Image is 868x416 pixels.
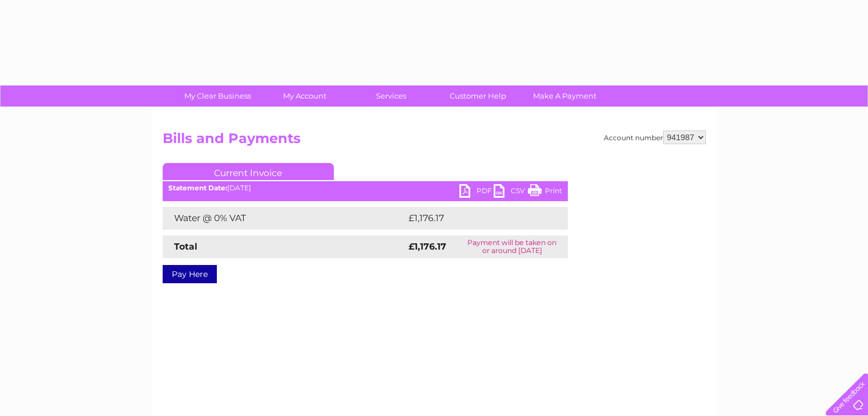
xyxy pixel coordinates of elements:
td: Water @ 0% VAT [163,207,406,230]
td: Payment will be taken on or around [DATE] [457,235,568,258]
a: Pay Here [163,265,217,283]
a: Customer Help [431,85,525,107]
a: My Account [257,85,352,107]
b: Statement Date: [168,183,227,192]
td: £1,176.17 [406,207,548,230]
a: Services [344,85,438,107]
div: Account number [604,130,706,144]
a: Current Invoice [163,163,334,180]
a: Print [528,184,562,201]
h2: Bills and Payments [163,130,706,152]
div: [DATE] [163,184,568,192]
a: CSV [494,184,528,201]
strong: £1,176.17 [409,241,446,252]
a: PDF [459,184,494,201]
a: My Clear Business [171,85,265,107]
strong: Total [174,241,197,252]
a: Make A Payment [518,85,612,107]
